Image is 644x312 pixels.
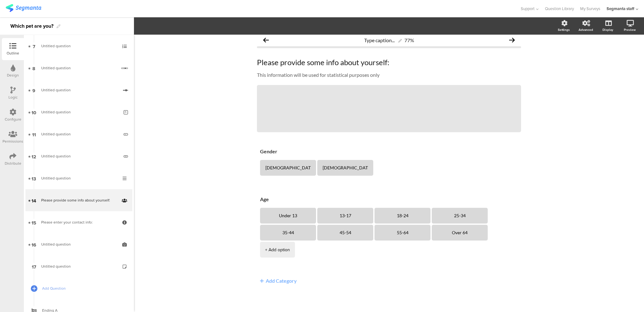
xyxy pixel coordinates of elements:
span: Untitled question [41,175,71,181]
span: 15 [31,219,36,226]
span: Untitled question [41,131,71,137]
span: Untitled question [41,43,71,49]
span: Add Category [260,278,518,284]
a: 11 Untitled question [25,123,132,145]
div: Permissions [3,139,23,144]
span: 17 [32,263,36,270]
a: 12 Untitled question [25,145,132,167]
a: 14 Please provide some info about yourself: [25,189,132,211]
a: 16 Untitled question [25,233,132,255]
a: 8 Untitled question [25,57,132,79]
div: Which pet are you? [10,21,53,31]
div: Settings [558,27,570,32]
span: 12 [31,153,36,160]
span: Untitled question [41,109,71,115]
span: Support [521,6,535,12]
div: Design [7,72,19,78]
a: 10 Untitled question [25,101,132,123]
span: 16 [31,241,36,248]
div: Preview [624,27,636,32]
div: Display [602,27,613,32]
div: Segmanta staff [607,6,634,12]
span: 13 [31,175,36,182]
span: Untitled question [41,87,71,93]
span: 7 [33,43,35,49]
div: 77% [404,37,414,43]
div: Please provide some info about yourself: [257,58,521,67]
span: Untitled question [41,264,71,269]
span: 8 [32,65,35,71]
span: 10 [31,109,36,116]
a: 13 Untitled question [25,167,132,189]
span: Add Question [42,285,123,292]
a: 7 Untitled question [25,35,132,57]
span: Untitled question [41,241,71,247]
span: Untitled question [41,65,71,71]
div: Advanced [579,27,593,32]
div: + Add option [265,242,290,258]
span: 11 [32,131,36,138]
span: Type caption... [364,37,395,43]
div: Configure [5,116,21,122]
div: Please provide some info about yourself: [41,197,116,203]
div: Logic [8,94,18,100]
img: segmanta logo [6,4,41,12]
a: 15 Please enter your contact info: [25,211,132,233]
span: 9 [32,87,35,94]
a: 17 Untitled question [25,255,132,277]
div: This information will be used for statistical purposes only [257,72,521,78]
div: Outline [7,50,19,56]
span: 14 [31,197,36,204]
a: 9 Untitled question [25,79,132,101]
span: Untitled question [41,153,71,159]
div: Distribute [5,161,21,166]
div: Please enter your contact info: [41,219,116,225]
